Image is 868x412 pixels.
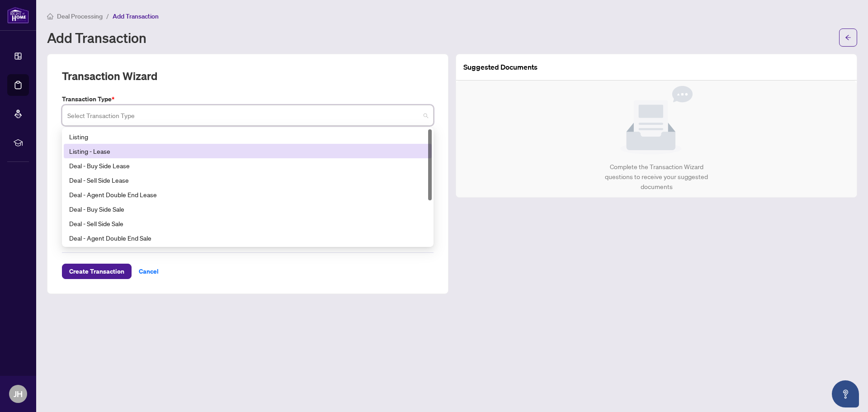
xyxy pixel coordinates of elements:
[69,132,426,142] div: Listing
[64,187,432,202] div: Deal - Agent Double End Lease
[47,13,53,19] span: home
[69,218,426,228] div: Deal - Sell Side Sale
[463,62,538,73] article: Suggested Documents
[57,12,103,20] span: Deal Processing
[139,264,159,279] span: Cancel
[64,173,432,187] div: Deal - Sell Side Lease
[113,12,159,20] span: Add Transaction
[845,34,851,41] span: arrow-left
[69,175,426,185] div: Deal - Sell Side Lease
[14,388,23,400] span: JH
[62,94,434,104] label: Transaction Type
[64,144,432,158] div: Listing - Lease
[106,11,109,21] li: /
[64,129,432,144] div: Listing
[620,86,693,155] img: Null State Icon
[595,162,718,192] div: Complete the Transaction Wizard questions to receive your suggested documents
[62,264,132,279] button: Create Transaction
[64,158,432,173] div: Deal - Buy Side Lease
[64,231,432,245] div: Deal - Agent Double End Sale
[64,216,432,231] div: Deal - Sell Side Sale
[69,204,426,214] div: Deal - Buy Side Sale
[62,69,157,83] h2: Transaction Wizard
[47,30,146,45] h1: Add Transaction
[69,146,426,156] div: Listing - Lease
[7,7,29,24] img: logo
[69,161,426,170] div: Deal - Buy Side Lease
[832,380,859,407] button: Open asap
[132,264,166,279] button: Cancel
[69,233,426,243] div: Deal - Agent Double End Sale
[64,202,432,216] div: Deal - Buy Side Sale
[69,264,124,279] span: Create Transaction
[69,189,426,199] div: Deal - Agent Double End Lease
